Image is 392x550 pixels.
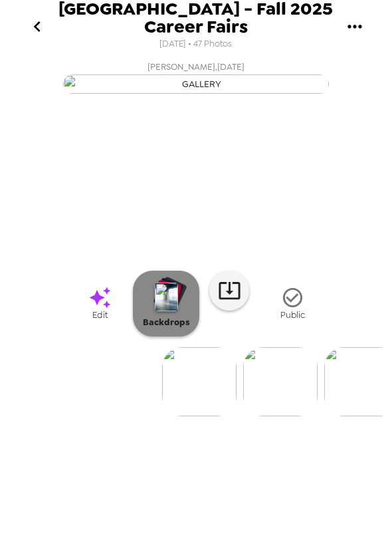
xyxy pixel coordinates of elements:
[147,59,245,74] span: [PERSON_NAME] , [DATE]
[16,5,58,49] button: go back
[133,271,199,337] button: Backdrops
[333,5,376,49] button: gallery menu
[159,35,232,53] span: [DATE] • 47 Photos
[143,318,190,327] p: Backdrops
[66,279,133,329] a: Edit
[243,347,318,416] img: gallery
[162,347,237,416] img: gallery
[280,309,305,321] span: Public
[259,279,326,329] button: Public
[92,309,108,321] span: Edit
[63,74,329,94] img: gallery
